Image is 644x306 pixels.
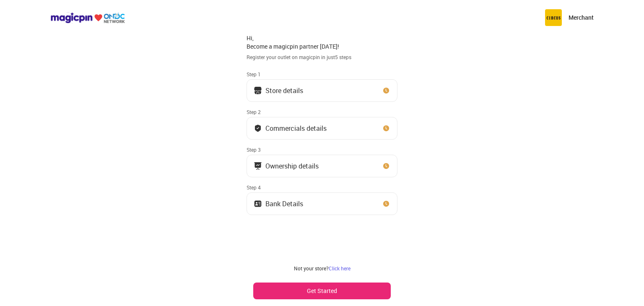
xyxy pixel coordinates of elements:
[569,13,594,22] p: Merchant
[382,86,390,95] img: clock_icon_new.67dbf243.svg
[247,34,397,50] div: Hi, Become a magicpin partner [DATE]!
[254,124,262,132] img: bank_details_tick.fdc3558c.svg
[329,265,351,272] a: Click here
[247,54,397,61] div: Register your outlet on magicpin in just 5 steps
[247,146,397,153] div: Step 3
[247,192,397,215] button: Bank Details
[265,126,327,130] div: Commercials details
[247,117,397,140] button: Commercials details
[254,86,262,95] img: storeIcon.9b1f7264.svg
[265,202,303,206] div: Bank Details
[382,162,390,170] img: clock_icon_new.67dbf243.svg
[247,71,397,78] div: Step 1
[254,162,262,170] img: commercials_icon.983f7837.svg
[545,9,562,26] img: circus.b677b59b.png
[247,79,397,102] button: Store details
[382,200,390,208] img: clock_icon_new.67dbf243.svg
[382,124,390,132] img: clock_icon_new.67dbf243.svg
[247,155,397,177] button: Ownership details
[253,283,391,299] button: Get Started
[50,12,125,23] img: ondc-logo-new-small.8a59708e.svg
[247,109,397,115] div: Step 2
[247,184,397,191] div: Step 4
[265,164,319,168] div: Ownership details
[254,200,262,208] img: ownership_icon.37569ceb.svg
[294,265,329,272] span: Not your store?
[265,88,303,93] div: Store details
